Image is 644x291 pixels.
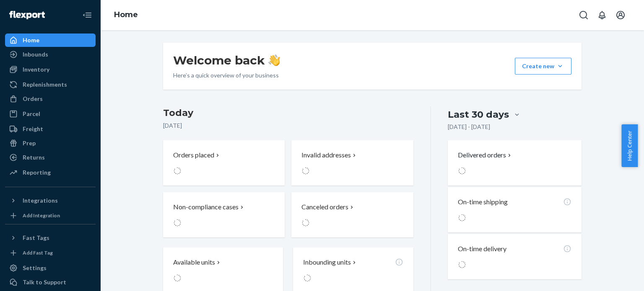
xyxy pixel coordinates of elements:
div: Integrations [23,196,58,205]
button: Close Navigation [79,7,96,23]
p: [DATE] - [DATE] [448,123,490,131]
p: Non-compliance cases [173,202,239,212]
h3: Today [163,106,413,120]
button: Invalid addresses [291,140,413,185]
div: Add Fast Tag [23,249,53,256]
img: Flexport logo [9,11,45,19]
div: Last 30 days [448,108,509,121]
button: Orders placed [163,140,285,185]
div: Parcel [23,110,40,118]
div: Freight [23,125,43,133]
p: [DATE] [163,121,413,130]
button: Talk to Support [5,276,96,289]
div: Inbounds [23,50,48,59]
div: Fast Tags [23,234,49,242]
p: Orders placed [173,150,214,160]
h1: Welcome back [173,53,280,68]
button: Delivered orders [458,150,513,160]
button: Open notifications [594,7,610,23]
a: Inventory [5,63,96,76]
a: Reporting [5,166,96,179]
a: Home [5,33,96,47]
p: On-time delivery [458,244,506,254]
div: Orders [23,95,43,103]
p: Canceled orders [301,202,348,212]
a: Home [114,10,138,19]
button: Open account menu [612,7,629,23]
a: Settings [5,261,96,275]
ol: breadcrumbs [107,3,145,27]
p: Inbounding units [303,258,351,267]
a: Add Fast Tag [5,248,96,258]
a: Prep [5,136,96,150]
div: Prep [23,139,36,147]
div: Replenishments [23,80,67,89]
a: Returns [5,151,96,164]
button: Help Center [621,124,638,167]
a: Parcel [5,107,96,121]
div: Settings [23,264,47,272]
a: Replenishments [5,78,96,91]
img: hand-wave emoji [268,54,280,66]
button: Create new [515,58,571,75]
div: Add Integration [23,212,60,219]
button: Non-compliance cases [163,192,285,237]
p: On-time shipping [458,197,508,207]
div: Home [23,36,39,44]
div: Reporting [23,168,51,177]
a: Add Integration [5,211,96,221]
a: Inbounds [5,48,96,61]
button: Canceled orders [291,192,413,237]
p: Available units [173,258,215,267]
p: Here’s a quick overview of your business [173,71,280,80]
button: Integrations [5,194,96,207]
div: Returns [23,153,45,162]
button: Open Search Box [575,7,592,23]
a: Orders [5,92,96,106]
p: Invalid addresses [301,150,351,160]
a: Freight [5,122,96,136]
div: Inventory [23,65,49,74]
button: Fast Tags [5,231,96,245]
div: Talk to Support [23,278,66,286]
